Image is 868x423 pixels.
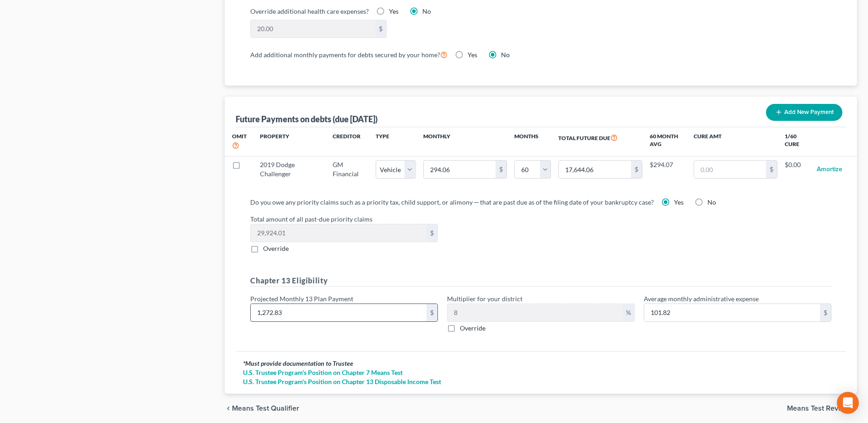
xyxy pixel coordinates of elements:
[416,127,515,156] th: Monthly
[250,197,654,207] label: Do you owe any priority claims such as a priority tax, child support, or alimony ─ that are past ...
[225,405,232,412] i: chevron_left
[559,161,631,178] input: 0.00
[251,304,426,321] input: 0.00
[250,49,447,60] label: Add additional monthly payments for debts secured by your home?
[225,127,253,156] th: Omit
[496,161,507,178] div: $
[837,392,859,414] div: Open Intercom Messenger
[426,304,437,321] div: $
[766,161,777,178] div: $
[623,304,634,321] div: %
[820,304,831,321] div: $
[253,127,325,156] th: Property
[389,7,399,15] span: Yes
[468,51,477,59] span: Yes
[250,294,353,304] label: Projected Monthly 13 Plan Payment
[551,127,650,156] th: Total Future Due
[674,198,684,206] span: Yes
[246,214,836,224] label: Total amount of all past-due priority claims
[766,104,842,121] button: Add New Payment
[447,304,623,321] input: 0.00
[250,6,369,16] label: Override additional health care expenses?
[422,7,431,15] span: No
[375,20,386,38] div: $
[243,368,839,377] a: U.S. Trustee Program's Position on Chapter 7 Means Test
[644,294,759,304] label: Average monthly administrative expense
[243,377,839,386] a: U.S. Trustee Program's Position on Chapter 13 Disposable Income Test
[650,156,686,183] td: $294.07
[250,275,831,287] h5: Chapter 13 Eligibility
[460,324,485,332] span: Override
[694,161,766,178] input: 0.00
[707,198,716,206] span: No
[447,294,523,304] label: Multiplier for your district
[631,161,642,178] div: $
[225,405,299,412] button: chevron_left Means Test Qualifier
[236,114,377,125] div: Future Payments on debts (due [DATE])
[253,156,325,183] td: 2019 Dodge Challenger
[650,127,686,156] th: 60 Month Avg
[787,405,850,412] span: Means Test Review
[232,405,299,412] span: Means Test Qualifier
[501,51,510,59] span: No
[686,127,785,156] th: Cure Amt
[243,359,839,368] div: Must provide documentation to Trustee
[644,304,820,321] input: 0.00
[376,127,416,156] th: Type
[251,224,426,242] input: 0.00
[514,127,551,156] th: Months
[785,156,809,183] td: $0.00
[325,127,375,156] th: Creditor
[426,224,437,242] div: $
[325,156,375,183] td: GM Financial
[785,127,809,156] th: 1/60 Cure
[817,160,842,179] button: Amortize
[263,244,289,252] span: Override
[424,161,496,178] input: 0.00
[251,20,375,38] input: 0.00
[787,405,857,412] button: Means Test Review chevron_right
